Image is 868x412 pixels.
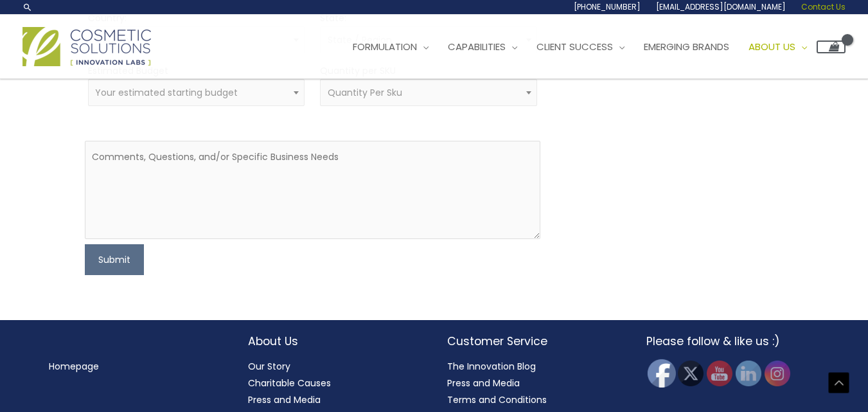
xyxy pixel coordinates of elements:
span: Emerging Brands [644,40,729,53]
img: Twitter [678,361,704,386]
a: Client Success [527,28,634,66]
span: Formulation [353,40,417,53]
span: [EMAIL_ADDRESS][DOMAIN_NAME] [656,1,786,12]
h2: Customer Service [447,333,621,350]
img: Facebook [647,359,675,387]
span: Quantity Per Sku [328,86,402,99]
a: Our Story [248,360,290,373]
nav: About Us [248,358,421,408]
h2: About Us [248,333,421,350]
img: Cosmetic Solutions Logo [22,27,151,66]
a: Emerging Brands [634,28,739,66]
span: [PHONE_NUMBER] [574,1,641,12]
a: Homepage [49,360,99,373]
a: Press and Media [447,377,520,390]
a: Charitable Causes [248,377,331,390]
span: About Us [748,40,795,53]
a: About Us [739,28,817,66]
a: Terms and Conditions [447,393,547,406]
span: Your estimated starting budget [95,86,238,99]
nav: Menu [49,358,222,375]
a: Search icon link [22,2,33,12]
span: Contact Us [801,1,846,12]
nav: Site Navigation [333,28,846,66]
h2: Please follow & like us :) [646,333,820,350]
span: Client Success [536,40,613,53]
a: Press and Media [248,393,321,406]
a: View Shopping Cart, empty [817,40,846,53]
button: Submit [85,244,144,275]
a: Formulation [343,28,438,66]
a: The Innovation Blog [447,360,536,373]
a: Capabilities [438,28,527,66]
span: Capabilities [448,40,506,53]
